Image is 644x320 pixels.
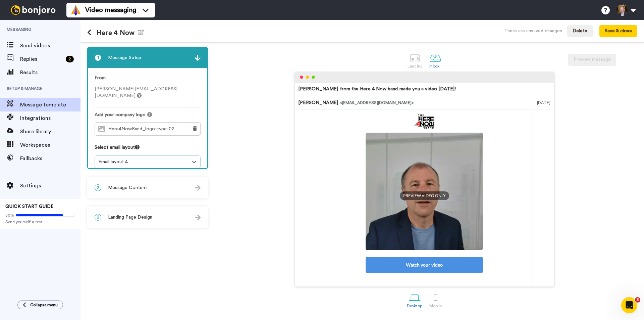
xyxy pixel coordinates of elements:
[195,215,201,220] img: arrow.svg
[400,191,449,200] span: PREVIEW VIDEO ONLY
[366,257,483,273] div: Watch your video
[108,184,147,191] span: Message Content
[635,297,640,303] span: 8
[426,288,445,312] a: Mobile
[20,68,80,77] span: Results
[108,214,152,221] span: Landing Page Design
[95,214,101,221] span: 3
[66,56,74,62] div: 2
[407,304,423,308] div: Desktop
[5,219,75,225] span: Send yourself a test
[20,154,80,163] span: Fallbacks
[366,133,483,250] img: c616c3ff-371e-40b0-ab0f-aa7aa904caa4-thumb.jpg
[87,177,208,198] div: 2Message Content
[340,101,414,105] span: <[EMAIL_ADDRESS][DOMAIN_NAME]>
[20,128,80,136] span: Share library
[30,302,58,308] span: Collapse menu
[95,87,177,98] span: [PERSON_NAME][EMAIL_ADDRESS][DOMAIN_NAME]
[87,29,144,37] h1: Here 4 Now
[20,182,80,190] span: Settings
[567,25,593,37] button: Delete
[20,141,80,149] span: Workspaces
[621,297,637,313] iframe: Intercom live chat
[404,49,426,72] a: Landing
[5,213,14,218] span: 80%
[298,99,537,106] div: [PERSON_NAME]
[195,185,201,191] img: arrow.svg
[70,5,81,15] img: vm-color.svg
[108,54,141,61] span: Message Setup
[298,86,456,92] div: [PERSON_NAME] from the Here 4 Now band made you a video [DATE]!
[20,55,63,63] span: Replies
[5,204,54,209] span: QUICK START GUIDE
[408,64,423,68] div: Landing
[95,144,201,155] div: Select email layout
[95,75,106,82] label: From
[414,114,434,129] img: 746ae324-3557-4b54-bd27-16de213c7d5b
[20,42,80,50] span: Send videos
[426,49,444,72] a: Inbox
[85,5,136,15] span: Video messaging
[8,5,58,15] img: bj-logo-header-white.svg
[537,99,551,106] div: [DATE]
[317,278,532,305] p: [PERSON_NAME] sent you this email on behalf of a Bonjoro creator. We aren’t responsible for its c...
[568,54,616,66] button: Preview message
[429,304,442,308] div: Mobile
[404,288,426,312] a: Desktop
[20,101,80,109] span: Message template
[429,64,441,68] div: Inbox
[599,25,637,37] button: Save & close
[95,54,101,61] span: 1
[87,207,208,228] div: 3Landing Page Design
[108,126,184,132] span: Here4NowBand_logo-type-02-reverse-colors.png
[98,158,184,165] div: Email layout 4
[20,114,80,122] span: Integrations
[195,55,201,61] img: arrow.svg
[95,111,146,118] span: Add your company logo
[504,28,562,34] div: There are unsaved changes
[95,184,101,191] span: 2
[17,301,63,309] button: Collapse menu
